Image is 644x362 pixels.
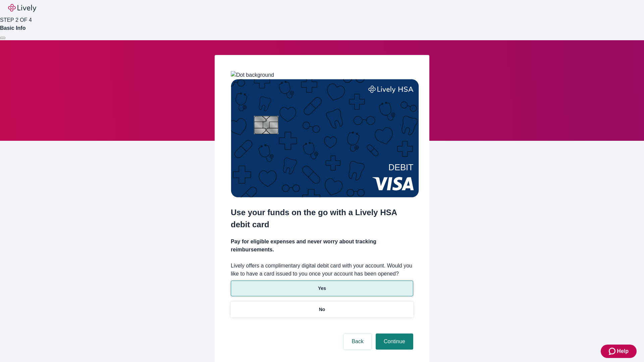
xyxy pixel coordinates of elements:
[601,345,637,358] button: Zendesk support iconHelp
[231,79,419,197] img: Debit card
[343,334,372,350] button: Back
[231,71,274,79] img: Dot background
[231,281,413,296] button: Yes
[8,4,36,12] img: Lively
[231,238,413,254] h4: Pay for eligible expenses and never worry about tracking reimbursements.
[617,347,629,355] span: Help
[231,206,413,231] h2: Use your funds on the go with a Lively HSA debit card
[318,285,326,292] p: Yes
[231,262,413,278] label: Lively offers a complimentary digital debit card with your account. Would you like to have a card...
[231,302,413,317] button: No
[376,334,413,350] button: Continue
[609,347,617,355] svg: Zendesk support icon
[319,306,325,313] p: No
